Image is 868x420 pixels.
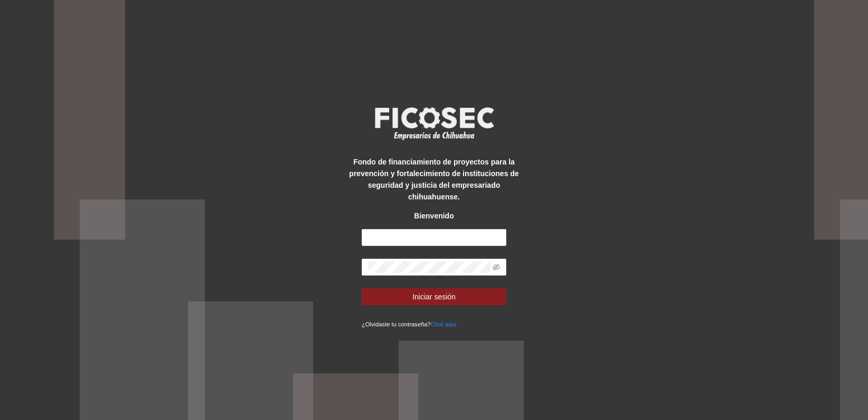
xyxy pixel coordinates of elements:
img: logo [368,104,500,143]
a: Click aqui [431,321,457,327]
span: eye-invisible [493,263,500,271]
button: Iniciar sesión [362,288,506,305]
span: Iniciar sesión [412,291,456,303]
small: ¿Olvidaste tu contraseña? [362,321,456,327]
strong: Bienvenido [414,212,454,220]
strong: Fondo de financiamiento de proyectos para la prevención y fortalecimiento de instituciones de seg... [349,158,518,201]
